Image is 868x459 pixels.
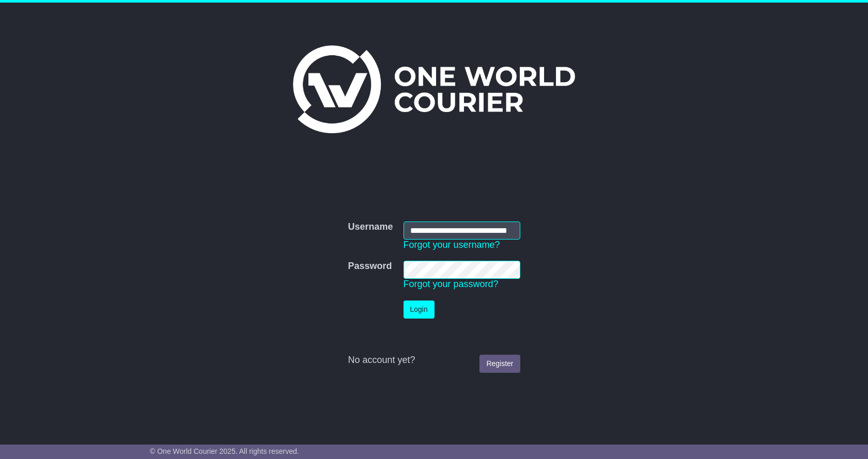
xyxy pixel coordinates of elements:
[348,221,393,233] label: Username
[348,261,392,272] label: Password
[404,279,499,289] a: Forgot your password?
[479,355,520,373] a: Register
[404,240,500,250] a: Forgot your username?
[293,45,575,133] img: One World
[150,447,299,455] span: © One World Courier 2025. All rights reserved.
[348,355,520,366] div: No account yet?
[404,300,435,319] button: Login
